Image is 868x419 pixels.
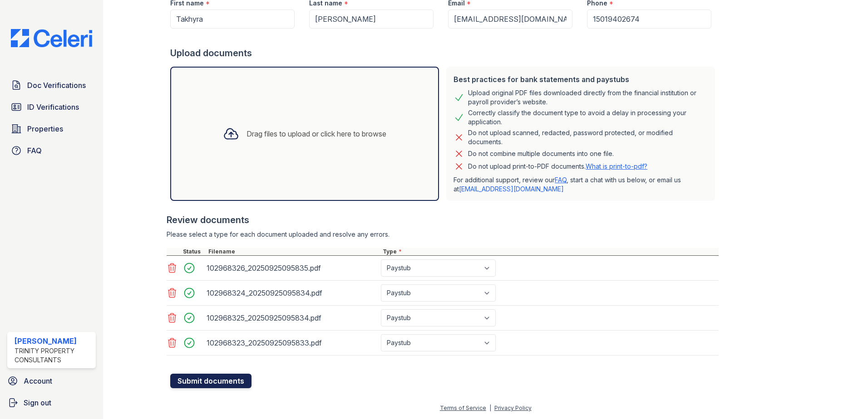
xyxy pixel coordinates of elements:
div: Best practices for bank statements and paystubs [454,74,708,85]
div: Upload original PDF files downloaded directly from the financial institution or payroll provider’... [468,88,708,107]
div: 102968323_20250925095833.pdf [207,336,377,350]
div: Do not combine multiple documents into one file. [468,148,614,159]
div: Review documents [167,214,719,226]
div: Filename [207,248,381,255]
div: 102968324_20250925095834.pdf [207,286,377,300]
div: Trinity Property Consultants [15,346,92,365]
a: Terms of Service [440,404,486,411]
p: For additional support, review our , start a chat with us below, or email us at [454,175,708,194]
span: Sign out [24,397,51,408]
div: Upload documents [170,47,719,59]
a: ID Verifications [7,98,96,116]
div: Status [181,248,207,255]
span: FAQ [27,145,42,156]
div: 102968326_20250925095835.pdf [207,261,377,275]
a: What is print-to-pdf? [586,162,647,170]
p: Do not upload print-to-PDF documents. [468,162,647,171]
div: Do not upload scanned, redacted, password protected, or modified documents. [468,128,708,146]
div: Please select a type for each document uploaded and resolve any errors. [167,230,719,239]
span: ID Verifications [27,102,79,112]
div: Type [381,248,719,255]
div: [PERSON_NAME] [15,336,92,346]
img: CE_Logo_Blue-a8612792a0a2168367f1c8372b55b34899dd931a85d93a1a3d3e32e68fde9ad4.png [4,29,99,47]
div: 102968325_20250925095834.pdf [207,311,377,325]
span: Account [24,375,52,386]
a: FAQ [555,176,567,184]
span: Doc Verifications [27,80,86,91]
div: Correctly classify the document type to avoid a delay in processing your application. [468,108,708,127]
a: Privacy Policy [494,404,532,411]
button: Submit documents [170,374,252,388]
a: Properties [7,120,96,138]
div: Drag files to upload or click here to browse [247,128,386,139]
span: Properties [27,123,63,134]
a: [EMAIL_ADDRESS][DOMAIN_NAME] [459,185,564,193]
div: | [489,404,491,411]
a: Sign out [4,394,99,412]
a: Doc Verifications [7,76,96,94]
a: FAQ [7,141,96,160]
a: Account [4,372,99,390]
